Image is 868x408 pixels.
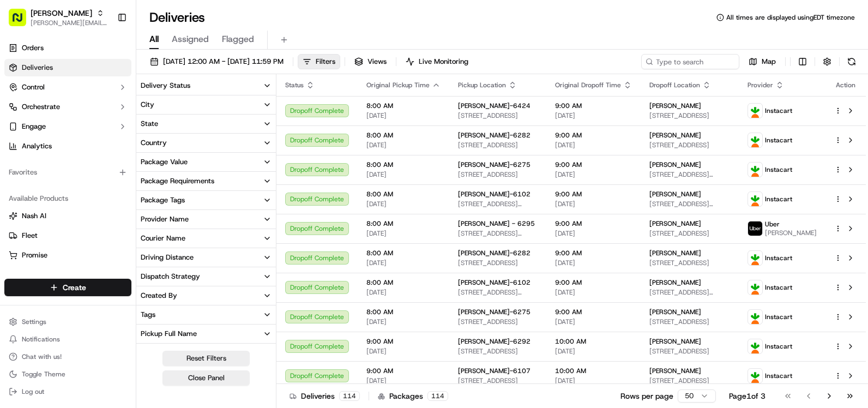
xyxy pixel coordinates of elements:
span: Settings [22,317,46,326]
span: [STREET_ADDRESS] [649,347,730,356]
span: Create [63,282,86,293]
button: Map [744,54,781,69]
button: Fleet [4,227,131,244]
span: [STREET_ADDRESS][PERSON_NAME] [649,170,730,179]
div: Package Requirements [141,176,214,186]
span: Instacart [765,254,792,262]
span: [DATE] [366,111,441,120]
span: All times are displayed using EDT timezone [726,13,855,22]
button: Live Monitoring [401,54,473,69]
span: [STREET_ADDRESS][PERSON_NAME] [458,200,538,208]
button: Orchestrate [4,98,131,116]
span: Orders [22,43,44,53]
span: [STREET_ADDRESS] [649,376,730,385]
span: Flagged [222,33,254,46]
span: Knowledge Base [22,158,83,169]
span: 9:00 AM [555,249,632,257]
span: [DATE] [555,317,632,326]
span: Analytics [22,141,52,151]
span: [DATE] [366,200,441,208]
div: State [141,119,158,129]
button: Country [136,134,276,152]
div: Package Value [141,157,188,167]
span: [PERSON_NAME] - 6295 [458,219,535,228]
button: Dispatch Strategy [136,267,276,286]
span: [PERSON_NAME] [649,278,701,287]
span: [STREET_ADDRESS][PERSON_NAME] [458,288,538,297]
span: 9:00 AM [555,101,632,110]
span: Original Dropoff Time [555,81,621,89]
span: Instacart [765,195,792,203]
span: [STREET_ADDRESS] [649,111,730,120]
span: Uber [765,220,780,229]
button: State [136,115,276,133]
span: 8:00 AM [366,190,441,199]
span: [PERSON_NAME]-6292 [458,337,531,346]
div: 114 [339,391,360,401]
div: Delivery Status [141,81,190,91]
button: Package Requirements [136,172,276,190]
div: Favorites [4,164,131,181]
div: Provider Name [141,214,189,224]
span: Log out [22,387,44,396]
span: [PERSON_NAME] [649,367,701,375]
a: Powered byPylon [77,184,132,193]
span: [PERSON_NAME]-6275 [458,160,531,169]
span: Instacart [765,165,792,174]
span: [STREET_ADDRESS] [458,317,538,326]
span: Live Monitoring [419,57,468,67]
span: [DATE] [366,376,441,385]
button: Chat with us! [4,349,131,364]
span: Engage [22,122,46,131]
button: Create [4,279,131,296]
span: [PERSON_NAME]-6275 [458,308,531,316]
span: 8:00 AM [366,278,441,287]
span: All [149,33,159,46]
span: [DATE] [555,141,632,149]
button: Tags [136,305,276,324]
button: [PERSON_NAME][PERSON_NAME][EMAIL_ADDRESS][PERSON_NAME][DOMAIN_NAME] [4,4,113,31]
span: [STREET_ADDRESS] [458,141,538,149]
span: [STREET_ADDRESS][PERSON_NAME] [649,200,730,208]
span: [STREET_ADDRESS][PERSON_NAME] [458,229,538,238]
button: Reset Filters [162,351,250,366]
div: 114 [427,391,448,401]
span: Assigned [172,33,209,46]
span: [DATE] [555,347,632,356]
span: Fleet [22,231,38,241]
a: Deliveries [4,59,131,76]
button: Close Panel [162,370,250,386]
img: Nash [11,11,33,33]
span: [STREET_ADDRESS] [458,170,538,179]
div: Pickup Full Name [141,329,197,339]
span: 9:00 AM [555,278,632,287]
span: 9:00 AM [555,190,632,199]
img: profile_instacart_ahold_partner.png [748,310,762,324]
span: Instacart [765,106,792,115]
button: [PERSON_NAME][EMAIL_ADDRESS][PERSON_NAME][DOMAIN_NAME] [31,19,108,27]
img: profile_instacart_ahold_partner.png [748,104,762,118]
button: City [136,95,276,114]
span: [DATE] [366,141,441,149]
button: Control [4,79,131,96]
span: Instacart [765,371,792,380]
button: Engage [4,118,131,135]
div: Tags [141,310,155,320]
div: 📗 [11,159,20,168]
span: [STREET_ADDRESS] [458,259,538,267]
span: 8:00 AM [366,219,441,228]
span: Orchestrate [22,102,60,112]
p: Welcome 👋 [11,44,198,61]
div: Package Tags [141,195,185,205]
img: profile_instacart_ahold_partner.png [748,192,762,206]
input: Got a question? Start typing here... [28,70,196,82]
img: profile_instacart_ahold_partner.png [748,251,762,265]
span: [DATE] [555,376,632,385]
div: 💻 [92,159,101,168]
span: [PERSON_NAME] [649,190,701,199]
span: Nash AI [22,211,46,221]
span: API Documentation [103,158,175,169]
a: 💻API Documentation [88,154,179,173]
button: Log out [4,384,131,399]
